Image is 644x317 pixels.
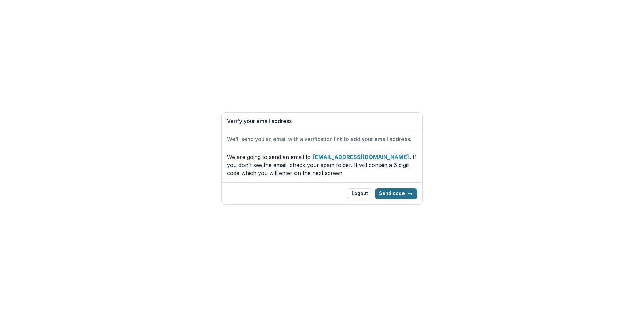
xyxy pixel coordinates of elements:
h2: We'll send you an email with a verification link to add your email address. [227,136,417,142]
button: Logout [347,188,372,199]
h1: Verify your email address [227,118,417,124]
button: Send code [375,188,417,199]
p: We are going to send an email to . If you don't see the email, check your spam folder. It will co... [227,153,417,177]
strong: [EMAIL_ADDRESS][DOMAIN_NAME] [312,153,410,161]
